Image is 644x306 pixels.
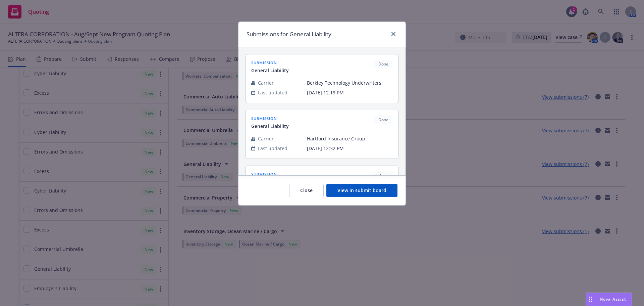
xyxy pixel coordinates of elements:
h1: Submissions for General Liability [247,30,331,39]
span: [DATE] 12:19 PM [307,89,393,96]
button: Close [289,184,324,197]
span: General Liability [251,123,289,130]
button: Nova Assist [586,293,632,306]
span: Carrier [258,135,274,142]
span: Nova Assist [600,296,626,302]
span: submission [251,171,289,177]
a: close [389,30,397,38]
button: View in submit board [326,184,397,197]
span: Hartford Insurance Group [307,135,393,142]
span: Done [377,61,390,67]
span: submission [251,116,289,121]
span: Berkley Technology Underwriters [307,79,393,86]
span: [DATE] 12:32 PM [307,145,393,152]
span: General Liability [251,67,289,74]
span: Last updated [258,89,287,96]
span: Done [377,173,390,179]
span: submission [251,60,289,65]
span: Done [377,117,390,123]
div: Drag to move [586,293,594,306]
span: Carrier [258,79,274,86]
span: Last updated [258,145,287,152]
